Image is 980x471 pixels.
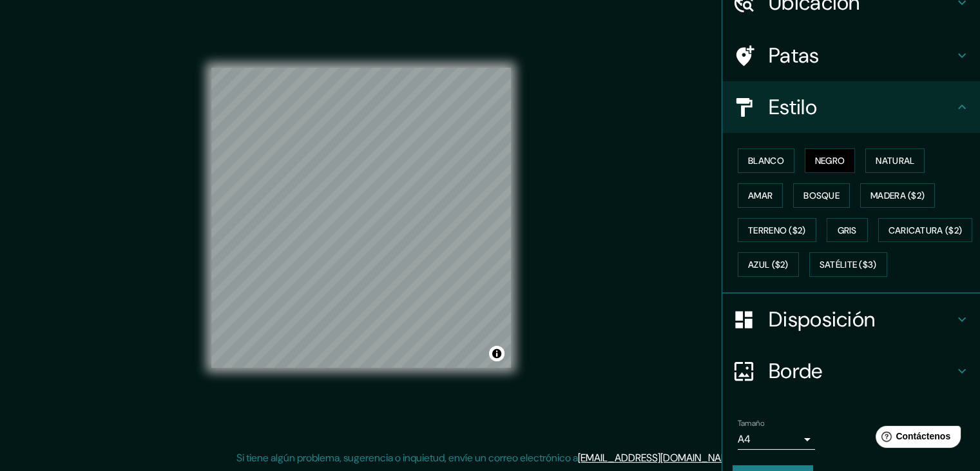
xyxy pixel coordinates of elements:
font: A4 [738,432,751,446]
font: Azul ($2) [748,259,789,271]
button: Caricatura ($2) [878,218,973,243]
button: Bosque [793,183,850,208]
a: [EMAIL_ADDRESS][DOMAIN_NAME] [578,451,737,465]
font: Bosque [803,190,840,201]
font: Tamaño [738,418,764,428]
button: Terreno ($2) [738,218,816,243]
div: Borde [722,345,980,397]
div: A4 [738,429,815,450]
font: Amar [748,190,773,201]
font: Caricatura ($2) [889,225,963,236]
button: Natural [865,148,925,173]
font: Borde [769,357,823,385]
font: Si tiene algún problema, sugerencia o inquietud, envíe un correo electrónico a [236,451,578,465]
button: Amar [738,183,783,208]
font: Gris [838,225,857,236]
font: Patas [769,42,820,69]
div: Disposición [722,294,980,345]
canvas: Mapa [211,68,511,368]
div: Estilo [722,81,980,133]
button: Madera ($2) [860,183,935,208]
font: Disposición [769,306,875,333]
font: Natural [876,155,914,166]
iframe: Lanzador de widgets de ayuda [865,421,966,457]
button: Satélite ($3) [809,252,887,277]
div: Patas [722,30,980,81]
font: Terreno ($2) [748,225,806,236]
button: Gris [827,218,868,243]
button: Blanco [738,148,794,173]
font: Madera ($2) [870,190,925,201]
button: Negro [805,148,856,173]
button: Azul ($2) [738,252,799,277]
button: Activar o desactivar atribución [489,346,504,361]
font: Estilo [769,94,817,121]
font: Negro [815,155,845,166]
font: Blanco [748,155,784,166]
font: Satélite ($3) [820,259,877,271]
